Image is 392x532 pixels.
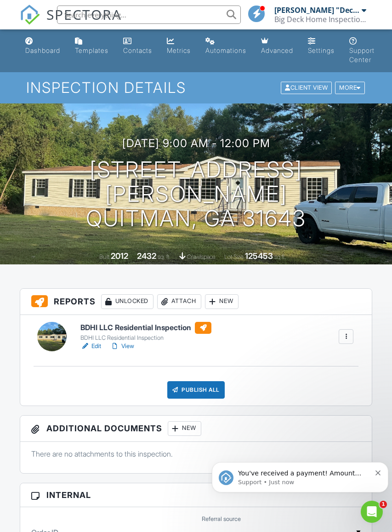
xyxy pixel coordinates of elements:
[57,6,241,24] input: Search everything...
[80,322,211,342] a: BDHI LLC Residential Inspection BDHI LLC Residential Inspection
[20,483,372,507] h3: Internal
[308,46,335,54] div: Settings
[304,33,338,59] a: Settings
[158,253,170,260] span: sq. ft.
[163,33,194,59] a: Metrics
[205,294,239,309] div: New
[274,6,359,15] div: [PERSON_NAME] "Deck"
[349,46,375,63] div: Support Center
[20,416,372,442] h3: Additional Documents
[46,5,122,24] span: SPECTORA
[20,5,40,25] img: The Best Home Inspection Software - Spectora
[280,84,334,91] a: Client View
[202,33,250,59] a: Automations (Basic)
[80,322,211,334] h6: BDHI LLC Residential Inspection
[361,501,383,523] iframe: Intercom live chat
[22,33,64,59] a: Dashboard
[99,253,109,260] span: Built
[205,46,246,54] div: Automations
[167,46,191,54] div: Metrics
[380,501,387,508] span: 1
[110,342,134,351] a: View
[274,15,366,24] div: Big Deck Home Inspections, LLC
[157,294,201,309] div: Attach
[122,137,270,149] h3: [DATE] 9:00 am - 12:00 pm
[71,33,112,59] a: Templates
[202,515,241,523] label: Referral source
[274,253,286,260] span: sq.ft.
[346,33,378,69] a: Support Center
[257,33,297,59] a: Advanced
[111,251,128,261] div: 2012
[208,443,392,507] iframe: Intercom notifications message
[123,46,152,54] div: Contacts
[261,46,293,54] div: Advanced
[15,158,377,230] h1: [STREET_ADDRESS][PERSON_NAME] Quitman, GA 31643
[224,253,244,260] span: Lot Size
[281,82,332,94] div: Client View
[75,46,108,54] div: Templates
[137,251,156,261] div: 2432
[20,289,372,315] h3: Reports
[25,46,60,54] div: Dashboard
[167,381,225,399] div: Publish All
[187,253,216,260] span: crawlspace
[119,33,156,59] a: Contacts
[101,294,153,309] div: Unlocked
[26,80,366,96] h1: Inspection Details
[245,251,273,261] div: 125453
[335,82,365,94] div: More
[20,12,122,32] a: SPECTORA
[168,421,201,436] div: New
[31,449,361,459] p: There are no attachments to this inspection.
[80,342,101,351] a: Edit
[80,334,211,342] div: BDHI LLC Residential Inspection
